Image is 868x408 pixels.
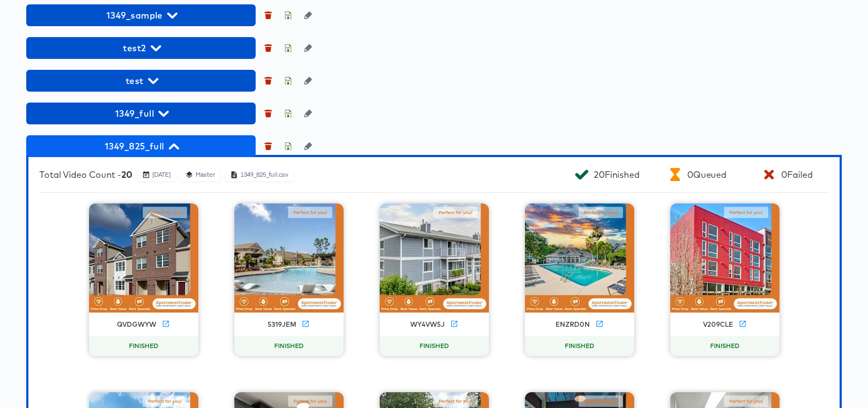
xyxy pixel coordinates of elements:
div: 0 Queued [687,169,727,180]
span: 1349_sample [32,8,250,23]
span: FINISHED [706,342,744,351]
button: 1349_825_full [26,135,256,157]
b: 20 [121,169,132,180]
div: 0 Failed [781,169,812,180]
div: 5319jem [268,320,296,329]
span: 1349_825_full [32,139,250,154]
div: qvdgwyw [117,320,156,329]
img: thumbnail [234,203,344,313]
div: Master [195,171,216,179]
div: 20 Finished [594,169,640,180]
div: enzrd0n [556,320,590,329]
img: thumbnail [380,203,489,313]
div: v209cle [703,320,733,329]
span: FINISHED [560,342,599,351]
img: thumbnail [89,203,198,313]
span: FINISHED [415,342,453,351]
div: Total Video Count - [39,169,132,180]
span: FINISHED [125,342,163,351]
button: 1349_sample [26,4,256,26]
button: test2 [26,37,256,59]
button: 1349_full [26,103,256,124]
button: test [26,70,256,92]
div: 1349_825_full.csv [240,171,289,179]
span: test [32,73,250,88]
img: thumbnail [525,203,634,313]
div: wy4vw5j [410,320,445,329]
div: [DATE] [152,171,171,179]
span: test2 [32,40,250,56]
img: thumbnail [670,203,780,313]
span: FINISHED [270,342,308,351]
span: 1349_full [32,106,250,121]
